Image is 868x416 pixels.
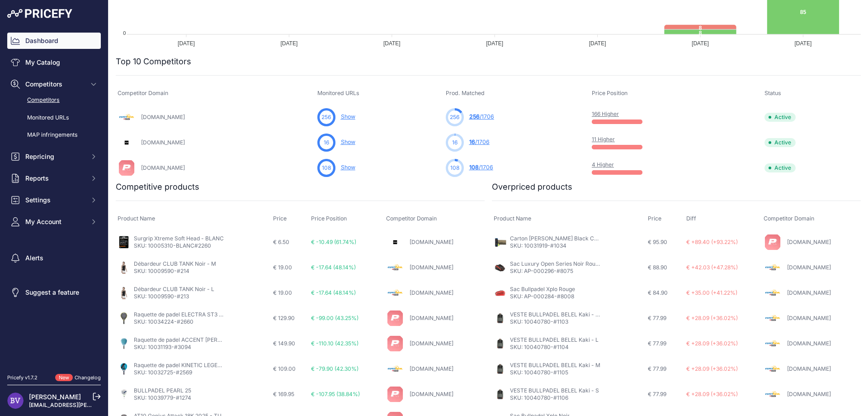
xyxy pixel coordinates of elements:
[510,344,599,351] p: SKU: 10040780-#1104
[141,139,185,146] a: [DOMAIN_NAME]
[469,164,493,171] a: 108/1706
[764,113,796,122] span: Active
[7,250,101,266] a: Alerts
[492,181,572,193] h2: Overpriced products
[75,374,101,381] a: Changelog
[118,90,168,96] span: Competitor Domain
[321,113,331,121] span: 256
[469,139,475,145] span: 16
[7,148,101,165] button: Repricing
[787,340,831,347] a: [DOMAIN_NAME]
[592,90,627,96] span: Price Position
[446,90,485,96] span: Prod. Matched
[450,113,459,121] span: 256
[787,239,831,245] a: [DOMAIN_NAME]
[273,315,295,321] span: € 129.90
[134,318,224,325] p: SKU: 10034224-#2660
[273,239,289,245] span: € 6.50
[648,239,667,245] span: € 95.90
[55,374,73,382] span: New
[273,264,292,271] span: € 19.00
[410,365,453,372] a: [DOMAIN_NAME]
[686,215,696,222] span: Diff
[311,365,359,372] span: € -79.90 (42.30%)
[134,286,214,292] a: Débardeur CLUB TANK Noir - L
[510,235,620,242] a: Carton [PERSON_NAME] Black Crown ONE
[764,215,814,222] span: Competitor Domain
[311,264,356,271] span: € -17.64 (48.14%)
[686,365,738,372] span: € +28.09 (+36.02%)
[410,315,453,321] a: [DOMAIN_NAME]
[134,387,191,394] a: BULLPADEL PEARL 25
[7,76,101,92] button: Competitors
[134,311,245,318] a: Raquette de padel ELECTRA ST3 LITE 2024
[410,391,453,397] a: [DOMAIN_NAME]
[510,311,602,318] a: VESTE BULLPADEL BELEL Kaki - XL
[341,139,355,145] a: Show
[134,242,224,249] p: SKU: 10005310-BLANC#2260
[648,340,666,347] span: € 77.99
[141,164,185,171] a: [DOMAIN_NAME]
[648,289,668,296] span: € 84.90
[134,394,191,402] p: SKU: 10039779-#1274
[486,40,503,47] tspan: [DATE]
[7,284,101,301] a: Suggest a feature
[134,260,216,267] a: Débardeur CLUB TANK Noir - M
[7,9,72,18] img: Pricefy Logo
[589,40,606,47] tspan: [DATE]
[7,374,38,382] div: Pricefy v1.7.2
[341,113,355,120] a: Show
[25,217,85,226] span: My Account
[25,196,85,205] span: Settings
[648,391,666,397] span: € 77.99
[686,340,738,347] span: € +28.09 (+36.02%)
[29,393,81,401] a: [PERSON_NAME]
[510,362,600,368] a: VESTE BULLPADEL BELEL Kaki - M
[648,264,667,271] span: € 88.90
[764,90,781,96] span: Status
[134,336,254,343] a: Raquette de padel ACCENT [PERSON_NAME] 2
[410,289,453,296] a: [DOMAIN_NAME]
[469,139,490,145] a: 16/1706
[134,344,224,351] p: SKU: 10031193-#3094
[317,90,359,96] span: Monitored URLs
[410,239,453,245] a: [DOMAIN_NAME]
[7,110,101,126] a: Monitored URLs
[273,289,292,296] span: € 19.00
[686,315,738,321] span: € +28.09 (+36.02%)
[273,391,294,397] span: € 169.95
[7,214,101,230] button: My Account
[592,136,615,143] a: 11 Higher
[386,215,437,222] span: Competitor Domain
[510,242,600,249] p: SKU: 10031919-#1034
[787,289,831,296] a: [DOMAIN_NAME]
[510,286,575,292] a: Sac Bullpadel Xplo Rouge
[510,394,599,402] p: SKU: 10040780-#1106
[410,340,453,347] a: [DOMAIN_NAME]
[273,365,296,372] span: € 109.00
[311,289,356,296] span: € -17.64 (48.14%)
[311,315,359,321] span: € -99.00 (43.25%)
[134,362,241,368] a: Raquette de padel KINETIC LEGEND BLUE
[787,264,831,271] a: [DOMAIN_NAME]
[280,40,297,47] tspan: [DATE]
[510,318,600,325] p: SKU: 10040780-#1103
[510,268,600,275] p: SKU: AP-000296-#8075
[273,215,287,222] span: Price
[341,164,355,171] a: Show
[510,293,575,300] p: SKU: AP-000284-#8008
[795,40,812,47] tspan: [DATE]
[383,40,401,47] tspan: [DATE]
[134,293,214,300] p: SKU: 10009590-#213
[686,289,737,296] span: € +35.00 (+41.22%)
[7,33,101,49] a: Dashboard
[686,391,738,397] span: € +28.09 (+36.02%)
[510,336,599,343] a: VESTE BULLPADEL BELEL Kaki - L
[116,181,199,193] h2: Competitive products
[648,315,666,321] span: € 77.99
[648,215,661,222] span: Price
[29,402,168,408] a: [EMAIL_ADDRESS][PERSON_NAME][DOMAIN_NAME]
[7,92,101,108] a: Competitors
[469,164,479,171] span: 108
[692,40,709,47] tspan: [DATE]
